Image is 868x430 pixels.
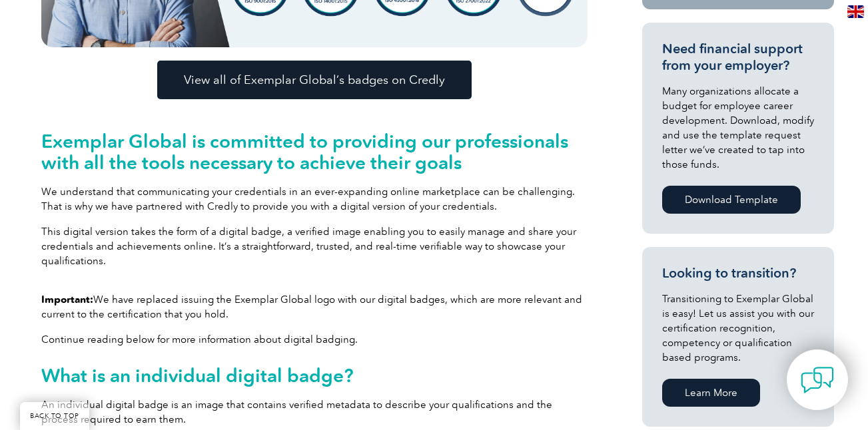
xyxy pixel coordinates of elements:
[662,265,814,282] h3: Looking to transition?
[41,130,588,173] h2: Exemplar Global is committed to providing our professionals with all the tools necessary to achie...
[41,224,588,268] p: This digital version takes the form of a digital badge, a verified image enabling you to easily m...
[662,41,814,74] h3: Need financial support from your employer?
[41,294,93,306] strong: Important:
[20,402,89,430] a: BACK TO TOP
[41,397,588,427] p: An individual digital badge is an image that contains verified metadata to describe your qualific...
[41,365,588,386] h2: What is an individual digital badge?
[847,5,864,18] img: en
[41,184,588,214] p: We understand that communicating your credentials in an ever-expanding online marketplace can be ...
[41,332,588,347] p: Continue reading below for more information about digital badging.
[184,74,445,86] span: View all of Exemplar Global’s badges on Credly
[662,84,814,172] p: Many organizations allocate a budget for employee career development. Download, modify and use th...
[662,292,814,365] p: Transitioning to Exemplar Global is easy! Let us assist you with our certification recognition, c...
[41,292,588,322] p: We have replaced issuing the Exemplar Global logo with our digital badges, which are more relevan...
[157,61,472,99] a: View all of Exemplar Global’s badges on Credly
[662,379,760,407] a: Learn More
[801,363,834,397] img: contact-chat.png
[662,186,801,214] a: Download Template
